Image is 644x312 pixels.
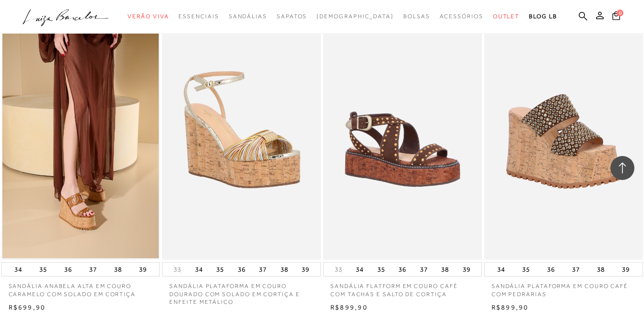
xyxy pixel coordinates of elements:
[316,13,394,20] span: [DEMOGRAPHIC_DATA]
[111,263,125,276] button: 38
[213,263,227,276] button: 35
[178,13,219,20] span: Essenciais
[229,8,267,25] a: categoryNavScreenReaderText
[2,23,159,258] img: SANDÁLIA ANABELA ALTA EM COURO CARAMELO COM SOLADO EM CORTIÇA
[299,263,312,276] button: 39
[529,8,557,25] a: BLOG LB
[519,263,533,276] button: 35
[544,263,558,276] button: 36
[277,13,307,20] span: Sapatos
[594,263,608,276] button: 38
[440,8,483,25] a: categoryNavScreenReaderText
[162,276,321,306] a: SANDÁLIA PLATAFORMA EM COURO DOURADO COM SOLADO EM CORTIÇA E ENFEITE METÁLICO
[396,263,409,276] button: 36
[12,263,25,276] button: 34
[128,8,169,25] a: categoryNavScreenReaderText
[163,23,320,258] a: SANDÁLIA PLATAFORMA EM COURO DOURADO COM SOLADO EM CORTIÇA E ENFEITE METÁLICO
[256,263,269,276] button: 37
[278,263,291,276] button: 38
[375,263,388,276] button: 35
[229,13,267,20] span: Sandálias
[1,276,160,299] a: SANDÁLIA ANABELA ALTA EM COURO CARAMELO COM SOLADO EM CORTIÇA
[171,265,184,274] button: 33
[484,276,643,299] a: SANDÁLIA PLATAFORMA EM COURO CAFÉ COM PEDRARIAS
[324,23,481,258] img: SANDÁLIA FLATFORM EM COURO CAFÉ COM TACHAS E SALTO DE CORTIÇA
[324,23,481,258] a: SANDÁLIA FLATFORM EM COURO CAFÉ COM TACHAS E SALTO DE CORTIÇA SANDÁLIA FLATFORM EM COURO CAFÉ COM...
[330,303,368,311] span: R$899,90
[485,23,642,258] a: SANDÁLIA PLATAFORMA EM COURO CAFÉ COM PEDRARIAS SANDÁLIA PLATAFORMA EM COURO CAFÉ COM PEDRARIAS
[440,13,483,20] span: Acessórios
[128,13,169,20] span: Verão Viva
[485,23,642,258] img: SANDÁLIA PLATAFORMA EM COURO CAFÉ COM PEDRARIAS
[417,263,431,276] button: 37
[403,8,430,25] a: categoryNavScreenReaderText
[619,263,632,276] button: 39
[493,8,520,25] a: categoryNavScreenReaderText
[529,13,557,20] span: BLOG LB
[609,11,623,24] button: 0
[353,263,366,276] button: 34
[494,263,508,276] button: 34
[86,263,100,276] button: 37
[493,13,520,20] span: Outlet
[316,8,394,25] a: noSubCategoriesText
[192,263,206,276] button: 34
[9,303,46,311] span: R$699,90
[136,263,150,276] button: 39
[36,263,50,276] button: 35
[460,263,473,276] button: 39
[277,8,307,25] a: categoryNavScreenReaderText
[569,263,583,276] button: 37
[2,23,159,258] a: SANDÁLIA ANABELA ALTA EM COURO CARAMELO COM SOLADO EM CORTIÇA SANDÁLIA ANABELA ALTA EM COURO CARA...
[323,276,482,299] a: SANDÁLIA FLATFORM EM COURO CAFÉ COM TACHAS E SALTO DE CORTIÇA
[332,265,345,274] button: 33
[492,303,529,311] span: R$899,90
[61,263,75,276] button: 36
[178,8,219,25] a: categoryNavScreenReaderText
[163,22,321,260] img: SANDÁLIA PLATAFORMA EM COURO DOURADO COM SOLADO EM CORTIÇA E ENFEITE METÁLICO
[235,263,248,276] button: 36
[617,10,623,16] span: 0
[438,263,452,276] button: 38
[403,13,430,20] span: Bolsas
